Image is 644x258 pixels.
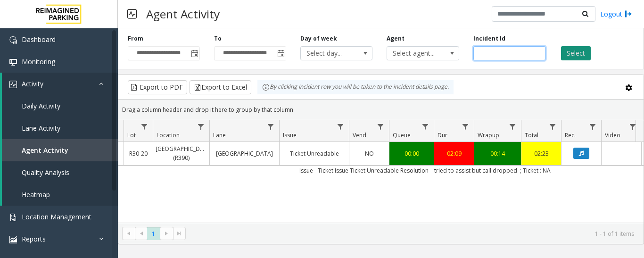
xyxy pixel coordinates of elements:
img: 'icon' [9,214,17,221]
a: Video Filter Menu [627,120,639,133]
div: 00:14 [477,149,519,158]
span: Lane [213,131,226,139]
span: Dur [438,131,447,139]
span: Queue [393,131,411,139]
label: To [214,34,222,43]
a: Vend Filter Menu [374,120,387,133]
span: NO [365,150,374,158]
a: Lot Filter Menu [138,120,151,133]
span: Video [605,131,620,139]
span: Toggle popup [275,47,286,60]
span: Location [157,131,180,139]
span: Toggle popup [189,47,199,60]
a: Dur Filter Menu [459,120,472,133]
a: Lane Activity [2,117,118,139]
img: 'icon' [9,36,17,44]
a: Logout [600,9,632,19]
img: infoIcon.svg [262,83,270,91]
a: Lane Filter Menu [264,120,277,133]
span: Select agent... [387,47,444,60]
span: Issue [283,131,297,139]
div: 02:23 [524,149,559,158]
a: Total Filter Menu [546,120,559,133]
a: R30-20 [124,147,153,160]
div: Data table [118,120,644,223]
a: Wrapup Filter Menu [506,120,519,133]
span: Heatmap [22,190,50,199]
img: 'icon' [9,236,17,243]
a: 02:09 [434,147,474,160]
a: 02:23 [521,147,561,160]
kendo-pager-info: 1 - 1 of 1 items [191,230,634,238]
span: Activity [22,79,43,88]
label: Incident Id [473,34,505,43]
img: 'icon' [9,81,17,88]
label: Agent [387,34,405,43]
span: Lot [127,131,136,139]
a: Activity [2,73,118,95]
span: Lane Activity [22,124,60,133]
span: Wrapup [478,131,499,139]
a: 00:14 [474,147,521,160]
a: Agent Activity [2,139,118,161]
span: Reports [22,234,46,243]
button: Export to Excel [190,80,251,94]
span: Dashboard [22,35,56,44]
span: Quality Analysis [22,168,69,177]
span: Select day... [301,47,358,60]
a: Heatmap [2,183,118,206]
span: Total [525,131,538,139]
a: 00:00 [389,147,434,160]
label: From [128,34,143,43]
a: Queue Filter Menu [419,120,432,133]
a: Ticket Unreadable [280,147,349,160]
span: Monitoring [22,57,55,66]
div: 00:00 [392,149,431,158]
div: Drag a column header and drop it here to group by that column [118,101,644,118]
span: Page 1 [147,227,160,240]
a: Location Filter Menu [195,120,207,133]
a: [GEOGRAPHIC_DATA] [210,147,279,160]
label: Day of week [300,34,337,43]
a: NO [349,147,389,160]
img: logout [625,9,632,19]
img: pageIcon [127,2,137,25]
a: Daily Activity [2,95,118,117]
a: Rec. Filter Menu [586,120,599,133]
div: 02:09 [437,149,471,158]
span: Location Management [22,212,91,221]
h3: Agent Activity [141,2,224,25]
button: Export to PDF [128,80,187,94]
span: Vend [353,131,366,139]
a: Issue Filter Menu [334,120,347,133]
button: Select [561,46,591,60]
span: Agent Activity [22,146,68,155]
span: Daily Activity [22,101,60,110]
div: By clicking Incident row you will be taken to the incident details page. [257,80,454,94]
a: Quality Analysis [2,161,118,183]
span: Rec. [565,131,576,139]
img: 'icon' [9,58,17,66]
a: [GEOGRAPHIC_DATA] (R390) [153,142,209,165]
